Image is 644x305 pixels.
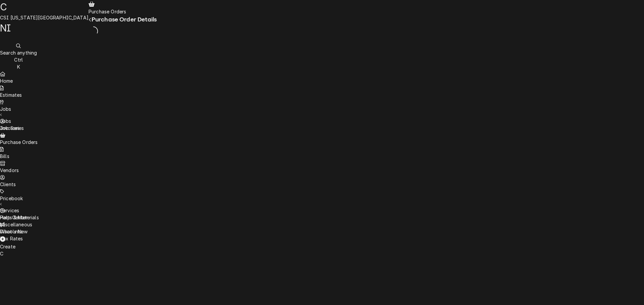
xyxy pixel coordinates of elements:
span: Ctrl [14,57,23,63]
span: Purchase Orders [89,9,126,14]
button: Navigate back [89,16,92,23]
span: Loading... [89,25,98,37]
span: Purchase Order Details [92,16,157,23]
span: K [17,64,20,70]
